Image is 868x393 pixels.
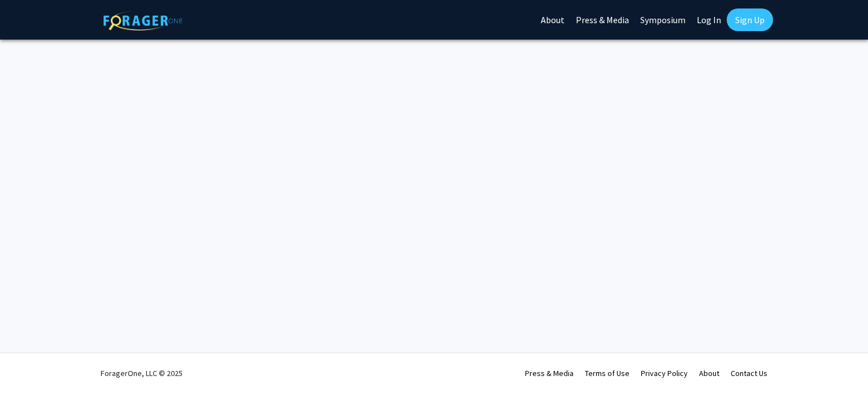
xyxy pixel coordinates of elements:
[727,8,773,31] a: Sign Up
[731,368,767,378] a: Contact Us
[641,368,688,378] a: Privacy Policy
[525,368,574,378] a: Press & Media
[101,353,183,393] div: ForagerOne, LLC © 2025
[103,11,183,31] img: ForagerOne Logo
[699,368,719,378] a: About
[585,368,630,378] a: Terms of Use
